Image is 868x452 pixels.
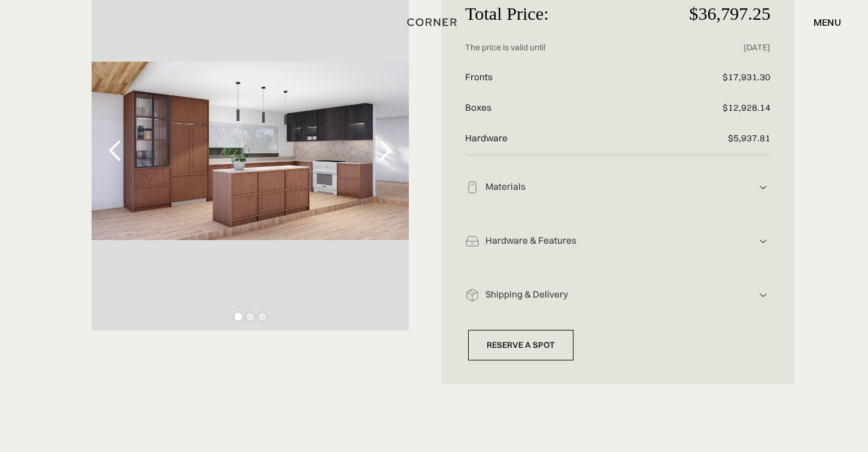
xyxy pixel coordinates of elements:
div: Hardware & Features [479,235,756,247]
div: Show slide 1 of 3 [234,313,242,321]
p: Boxes [465,93,669,123]
div: menu [802,12,841,32]
div: menu [814,17,841,27]
div: Show slide 2 of 3 [246,313,254,321]
p: The price is valid until [465,33,669,62]
div: Materials [479,181,756,193]
p: Hardware [465,123,669,154]
div: Shipping & Delivery [479,289,756,301]
a: home [400,14,468,30]
p: $5,937.81 [669,123,770,154]
a: Reserve a Spot [468,330,573,360]
p: $12,928.14 [669,93,770,123]
p: $17,931.30 [669,62,770,93]
p: Fronts [465,62,669,93]
div: Show slide 3 of 3 [258,313,266,321]
p: [DATE] [669,33,770,62]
